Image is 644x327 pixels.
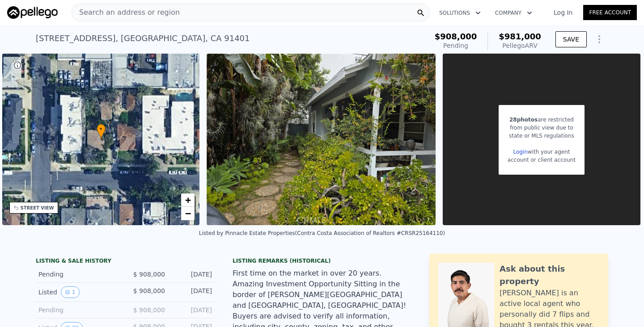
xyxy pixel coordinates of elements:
[172,306,212,314] div: [DATE]
[432,5,488,21] button: Solutions
[207,54,436,225] img: Sale: 167226440 Parcel: 54754601
[508,156,576,164] div: account or client account
[36,32,250,45] div: [STREET_ADDRESS] , [GEOGRAPHIC_DATA] , CA 91401
[172,270,212,279] div: [DATE]
[72,7,180,18] span: Search an address or region
[38,286,118,298] div: Listed
[528,149,570,155] span: with your agent
[509,117,538,123] span: 28 photos
[499,41,541,50] div: Pellego ARV
[555,31,587,47] button: SAVE
[36,257,215,266] div: LISTING & SALE HISTORY
[488,5,539,21] button: Company
[61,286,80,298] button: View historical data
[435,41,477,50] div: Pending
[185,208,191,219] span: −
[185,194,191,205] span: +
[133,287,165,294] span: $ 908,000
[508,116,576,124] div: are restricted
[500,263,599,288] div: Ask about this property
[508,124,576,132] div: from public view due to
[513,149,527,155] a: Login
[133,271,165,278] span: $ 908,000
[172,286,212,298] div: [DATE]
[38,270,118,279] div: Pending
[181,207,195,220] a: Zoom out
[181,193,195,207] a: Zoom in
[508,132,576,140] div: state or MLS regulations
[21,205,54,211] div: STREET VIEW
[499,32,541,41] span: $981,000
[97,125,106,133] span: •
[7,6,58,19] img: Pellego
[199,230,445,236] div: Listed by Pinnacle Estate Properties (Contra Costa Association of Realtors #CRSR25164110)
[38,306,118,314] div: Pending
[590,30,608,48] button: Show Options
[583,5,637,20] a: Free Account
[133,306,165,314] span: $ 908,000
[97,124,106,139] div: •
[435,32,477,41] span: $908,000
[233,257,411,264] div: Listing Remarks (Historical)
[543,8,583,17] a: Log In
